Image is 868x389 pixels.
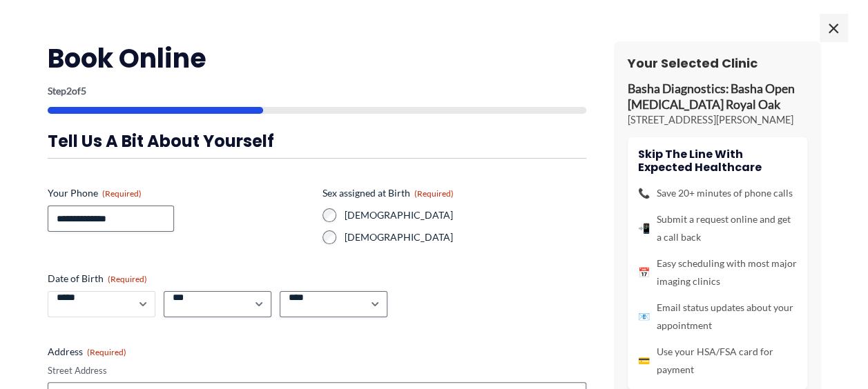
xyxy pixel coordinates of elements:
[638,343,797,379] li: Use your HSA/FSA card for payment
[638,352,650,370] span: 💳
[48,272,147,286] legend: Date of Birth
[414,188,454,199] span: (Required)
[628,81,807,113] p: Basha Diagnostics: Basha Open [MEDICAL_DATA] Royal Oak
[108,274,147,284] span: (Required)
[48,345,126,359] legend: Address
[87,347,126,357] span: (Required)
[638,184,797,202] li: Save 20+ minutes of phone calls
[48,364,586,377] label: Street Address
[638,219,650,237] span: 📲
[81,85,86,97] span: 5
[48,130,586,152] h3: Tell us a bit about yourself
[628,113,807,127] p: [STREET_ADDRESS][PERSON_NAME]
[820,14,847,41] span: ×
[638,148,797,174] h4: Skip the line with Expected Healthcare
[638,210,797,246] li: Submit a request online and get a call back
[638,255,797,290] li: Easy scheduling with most major imaging clinics
[48,86,586,96] p: Step of
[628,55,807,71] h3: Your Selected Clinic
[638,308,650,326] span: 📧
[345,230,586,244] label: [DEMOGRAPHIC_DATA]
[638,299,797,335] li: Email status updates about your appointment
[102,188,142,199] span: (Required)
[322,186,454,200] legend: Sex assigned at Birth
[345,208,586,222] label: [DEMOGRAPHIC_DATA]
[638,184,650,202] span: 📞
[638,263,650,281] span: 📅
[66,85,72,97] span: 2
[48,41,586,75] h2: Book Online
[48,186,311,200] label: Your Phone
